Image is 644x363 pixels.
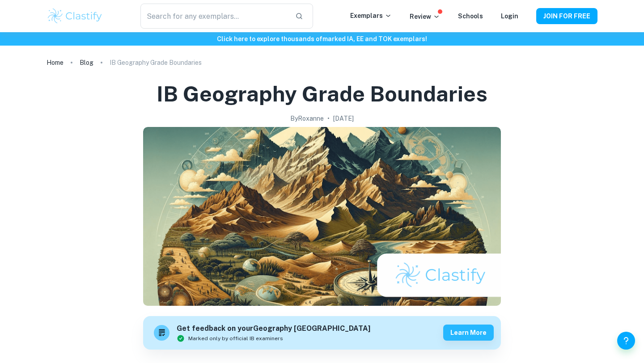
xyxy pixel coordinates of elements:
[143,127,501,306] img: IB Geography Grade Boundaries cover image
[110,58,202,68] p: IB Geography Grade Boundaries
[140,4,288,29] input: Search for any exemplars...
[290,114,324,123] h2: By Roxanne
[143,316,501,350] a: Get feedback on yourGeography [GEOGRAPHIC_DATA]Marked only by official IB examinersLearn more
[157,80,487,108] h1: IB Geography Grade Boundaries
[410,12,440,21] p: Review
[177,323,370,334] h6: Get feedback on your Geography [GEOGRAPHIC_DATA]
[80,56,93,69] a: Blog
[458,13,483,20] a: Schools
[536,8,597,24] button: JOIN FOR FREE
[327,114,330,123] p: •
[47,7,103,25] img: Clastify logo
[617,332,635,350] button: Help and Feedback
[188,334,283,342] span: Marked only by official IB examiners
[47,56,64,69] a: Home
[2,34,642,44] h6: Click here to explore thousands of marked IA, EE and TOK exemplars !
[350,11,392,21] p: Exemplars
[501,13,518,20] a: Login
[443,325,494,341] button: Learn more
[333,114,354,123] h2: [DATE]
